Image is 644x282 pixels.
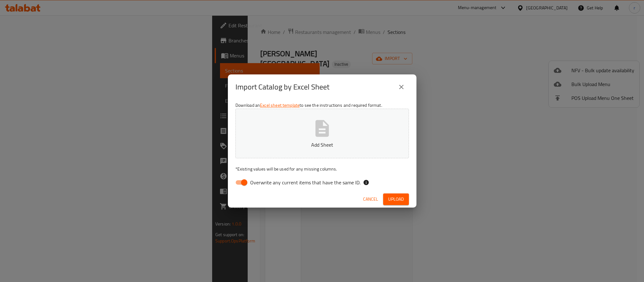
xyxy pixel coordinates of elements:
div: Download an to see the instructions and required format. [228,100,416,191]
a: Excel sheet template [260,101,300,109]
span: Overwrite any current items that have the same ID. [250,179,361,186]
button: Add Sheet [235,109,409,158]
button: Upload [383,193,409,205]
span: Upload [388,195,404,203]
button: Cancel [361,193,381,205]
button: close [394,79,409,95]
svg: If the overwrite option isn't selected, then the items that match an existing ID will be ignored ... [363,179,369,186]
p: Add Sheet [245,141,399,149]
p: Existing values will be used for any missing columns. [235,166,409,172]
h2: Import Catalog by Excel Sheet [235,82,329,92]
span: Cancel [363,195,378,203]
